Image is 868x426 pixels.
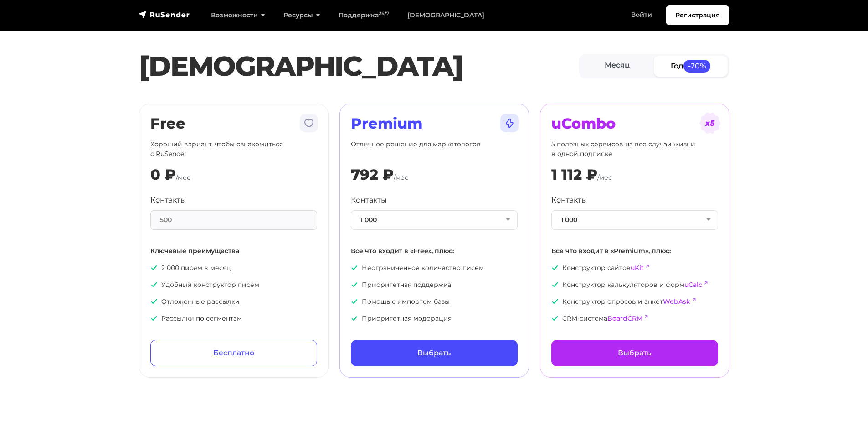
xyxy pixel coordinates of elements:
img: tarif-premium.svg [498,112,520,134]
a: BoardCRM [607,314,642,322]
h2: uCombo [551,115,718,132]
img: RuSender [139,10,190,19]
p: Конструктор сайтов [551,263,718,273]
p: Отличное решение для маркетологов [351,140,518,159]
img: icon-ok.svg [150,298,158,305]
p: Удобный конструктор писем [150,280,317,290]
img: icon-ok.svg [351,298,358,305]
img: icon-ok.svg [351,264,358,271]
a: WebAsk [663,297,690,306]
a: Бесплатно [150,340,317,366]
h2: Free [150,115,317,132]
button: 1 000 [351,210,518,230]
label: Контакты [551,195,587,206]
a: Поддержка24/7 [329,6,398,25]
div: 1 112 ₽ [551,166,597,183]
label: Контакты [150,195,186,206]
a: Месяц [580,56,654,76]
span: -20% [683,60,711,72]
p: Приоритетная модерация [351,314,518,323]
img: icon-ok.svg [551,315,559,322]
div: 792 ₽ [351,166,394,183]
img: icon-ok.svg [150,264,158,271]
p: Приоритетная поддержка [351,280,518,290]
a: Выбрать [351,340,518,366]
img: icon-ok.svg [351,315,358,322]
p: Рассылки по сегментам [150,314,317,323]
div: 0 ₽ [150,166,176,183]
img: tarif-free.svg [298,112,320,134]
sup: 24/7 [379,10,389,16]
img: icon-ok.svg [351,281,358,288]
a: Год [654,56,728,76]
h2: Premium [351,115,518,132]
img: icon-ok.svg [150,315,158,322]
p: Все что входит в «Free», плюс: [351,246,518,256]
a: uCalc [684,281,702,289]
a: [DEMOGRAPHIC_DATA] [398,6,493,25]
p: CRM-система [551,314,718,323]
h1: [DEMOGRAPHIC_DATA] [139,50,579,83]
p: Конструктор опросов и анкет [551,297,718,307]
p: 2 000 писем в месяц [150,263,317,273]
a: Регистрация [666,5,729,25]
img: icon-ok.svg [551,264,559,271]
a: Возможности [202,6,274,25]
button: 1 000 [551,210,718,230]
p: Отложенные рассылки [150,297,317,307]
img: tarif-ucombo.svg [699,112,721,134]
a: Ресурсы [274,6,329,25]
p: Неограниченное количество писем [351,263,518,273]
p: Ключевые преимущества [150,246,317,256]
img: icon-ok.svg [551,298,559,305]
label: Контакты [351,195,387,206]
p: Хороший вариант, чтобы ознакомиться с RuSender [150,140,317,159]
span: /мес [176,173,190,182]
a: Выбрать [551,340,718,366]
p: 5 полезных сервисов на все случаи жизни в одной подписке [551,140,718,159]
p: Помощь с импортом базы [351,297,518,307]
img: icon-ok.svg [150,281,158,288]
p: Конструктор калькуляторов и форм [551,280,718,290]
span: /мес [394,173,408,182]
img: icon-ok.svg [551,281,559,288]
a: Войти [622,5,661,24]
p: Все что входит в «Premium», плюс: [551,246,718,256]
a: uKit [631,264,644,272]
span: /мес [597,173,612,182]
